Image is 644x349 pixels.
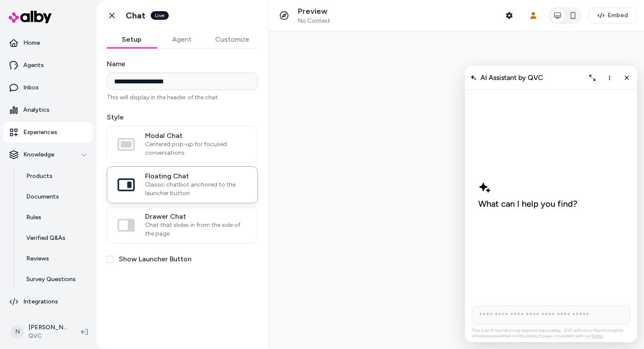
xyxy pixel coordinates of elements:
[3,100,93,120] a: Analytics
[3,122,93,143] a: Experiences
[18,166,93,187] a: Products
[26,254,49,263] p: Reviews
[23,39,40,47] p: Home
[107,59,258,69] label: Name
[23,83,39,92] p: Inbox
[298,6,330,16] p: Preview
[126,10,146,21] h1: Chat
[145,181,247,198] span: Classic chatbot anchored to the launcher button
[10,325,24,339] span: N
[26,172,53,181] p: Products
[26,213,41,222] p: Rules
[207,31,258,48] button: Customize
[28,332,67,340] span: QVC
[26,193,59,201] p: Documents
[3,33,93,53] a: Home
[157,31,207,48] button: Agent
[145,172,247,181] span: Floating Chat
[151,11,169,20] div: Live
[23,150,54,159] p: Knowledge
[145,140,247,157] span: Centered pop-up for focused conversations
[119,254,192,264] label: Show Launcher Button
[23,106,50,114] p: Analytics
[23,297,58,306] p: Integrations
[26,234,65,242] p: Verified Q&As
[5,318,74,346] button: N[PERSON_NAME]QVC
[608,11,628,20] span: Embed
[107,93,258,102] p: This will display in the header of the chat.
[18,228,93,248] a: Verified Q&As
[145,212,247,221] span: Drawer Chat
[588,7,637,24] button: Embed
[3,55,93,76] a: Agents
[23,128,57,137] p: Experiences
[107,112,258,122] label: Style
[18,269,93,290] a: Survey Questions
[3,144,93,165] button: Knowledge
[3,291,93,312] a: Integrations
[18,248,93,269] a: Reviews
[9,11,52,23] img: alby Logo
[107,31,157,48] button: Setup
[18,187,93,207] a: Documents
[26,275,76,284] p: Survey Questions
[3,77,93,98] a: Inbox
[28,323,67,332] p: [PERSON_NAME]
[23,61,44,70] p: Agents
[145,132,247,140] span: Modal Chat
[298,17,330,25] span: No Context
[145,221,247,238] span: Chat that slides in from the side of the page
[18,207,93,228] a: Rules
